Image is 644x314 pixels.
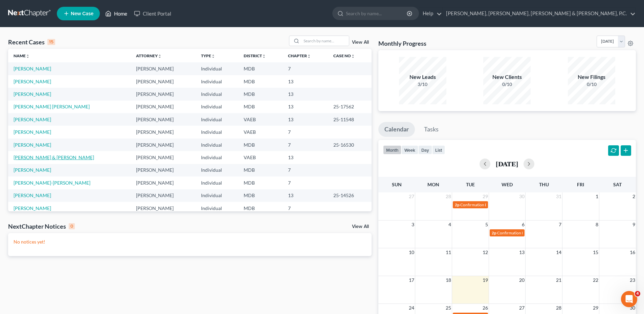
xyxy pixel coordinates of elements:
[521,221,525,229] span: 6
[502,182,513,187] span: Wed
[418,145,432,154] button: day
[131,164,196,176] td: [PERSON_NAME]
[568,73,615,81] div: New Filings
[482,248,489,256] span: 12
[283,139,328,151] td: 7
[238,62,283,75] td: MDB
[238,139,283,151] td: MDB
[26,54,30,58] i: unfold_more
[592,248,599,256] span: 15
[196,189,238,202] td: Individual
[632,221,636,229] span: 9
[328,101,372,113] td: 25-17562
[196,88,238,100] td: Individual
[392,182,402,187] span: Sun
[302,36,349,46] input: Search by name...
[201,53,215,58] a: Typeunfold_more
[244,53,266,58] a: Districtunfold_more
[408,248,415,256] span: 10
[399,73,446,81] div: New Leads
[351,54,355,58] i: unfold_more
[496,160,518,167] h2: [DATE]
[460,202,532,207] span: Confirmation Date for [PERSON_NAME]
[592,304,599,312] span: 29
[307,54,311,58] i: unfold_more
[445,192,452,201] span: 28
[14,167,51,173] a: [PERSON_NAME]
[485,221,489,229] span: 5
[482,192,489,201] span: 29
[328,139,372,151] td: 25-16530
[158,54,162,58] i: unfold_more
[14,142,51,148] a: [PERSON_NAME]
[238,189,283,202] td: MDB
[14,192,51,198] a: [PERSON_NAME]
[238,176,283,189] td: MDB
[445,304,452,312] span: 25
[238,164,283,176] td: MDB
[555,276,562,284] span: 21
[283,151,328,164] td: 13
[288,53,311,58] a: Chapterunfold_more
[131,202,196,214] td: [PERSON_NAME]
[621,291,637,307] iframe: Intercom live chat
[131,113,196,126] td: [PERSON_NAME]
[283,113,328,126] td: 13
[196,126,238,138] td: Individual
[443,7,636,20] a: [PERSON_NAME], [PERSON_NAME], [PERSON_NAME] & [PERSON_NAME], P.C.
[8,38,55,46] div: Recent Cases
[131,151,196,164] td: [PERSON_NAME]
[14,53,30,58] a: Nameunfold_more
[131,189,196,202] td: [PERSON_NAME]
[196,75,238,88] td: Individual
[539,182,549,187] span: Thu
[238,88,283,100] td: MDB
[482,304,489,312] span: 26
[466,182,475,187] span: Tue
[14,154,94,160] a: [PERSON_NAME] & [PERSON_NAME]
[283,75,328,88] td: 13
[448,221,452,229] span: 4
[352,40,369,45] a: View All
[328,189,372,202] td: 25-14526
[492,230,496,235] span: 2p
[595,192,599,201] span: 1
[629,248,636,256] span: 16
[131,7,175,20] a: Client Portal
[131,101,196,113] td: [PERSON_NAME]
[196,113,238,126] td: Individual
[131,139,196,151] td: [PERSON_NAME]
[14,79,51,84] a: [PERSON_NAME]
[196,139,238,151] td: Individual
[131,62,196,75] td: [PERSON_NAME]
[455,202,460,207] span: 2p
[238,75,283,88] td: MDB
[632,192,636,201] span: 2
[568,81,615,88] div: 0/10
[283,176,328,189] td: 7
[196,101,238,113] td: Individual
[196,164,238,176] td: Individual
[196,202,238,214] td: Individual
[555,304,562,312] span: 28
[629,304,636,312] span: 30
[399,81,446,88] div: 3/10
[378,122,415,137] a: Calendar
[196,176,238,189] td: Individual
[14,117,51,122] a: [PERSON_NAME]
[445,276,452,284] span: 18
[346,7,408,20] input: Search by name...
[211,54,215,58] i: unfold_more
[283,88,328,100] td: 13
[283,164,328,176] td: 7
[131,176,196,189] td: [PERSON_NAME]
[238,101,283,113] td: MDB
[196,151,238,164] td: Individual
[131,75,196,88] td: [PERSON_NAME]
[47,39,55,45] div: 15
[283,62,328,75] td: 7
[238,126,283,138] td: VAEB
[102,7,131,20] a: Home
[613,182,622,187] span: Sat
[483,81,531,88] div: 0/10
